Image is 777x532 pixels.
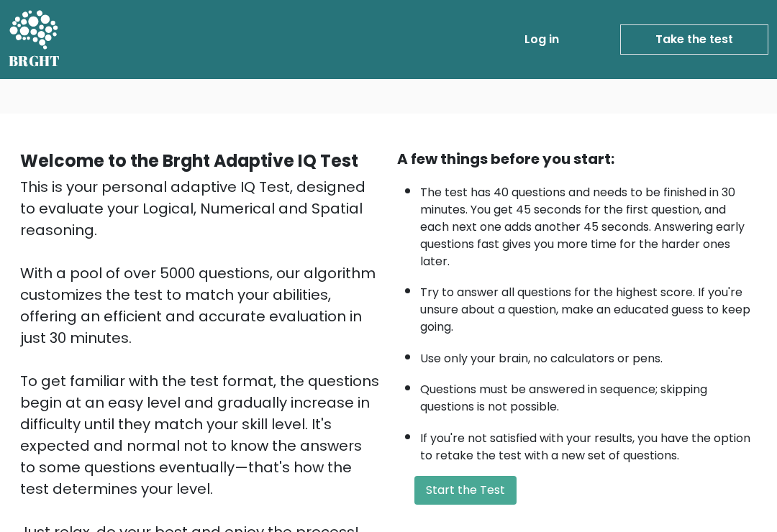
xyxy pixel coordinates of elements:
[620,24,768,55] a: Take the test
[420,277,757,336] li: Try to answer all questions for the highest score. If you're unsure about a question, make an edu...
[420,177,757,270] li: The test has 40 questions and needs to be finished in 30 minutes. You get 45 seconds for the firs...
[420,343,757,367] li: Use only your brain, no calculators or pens.
[420,374,757,416] li: Questions must be answered in sequence; skipping questions is not possible.
[9,6,60,73] a: BRGHT
[397,148,757,170] div: A few things before you start:
[9,52,60,70] h5: BRGHT
[414,476,517,505] button: Start the Test
[20,149,358,173] b: Welcome to the Brght Adaptive IQ Test
[519,25,565,54] a: Log in
[420,423,757,464] li: If you're not satisfied with your results, you have the option to retake the test with a new set ...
